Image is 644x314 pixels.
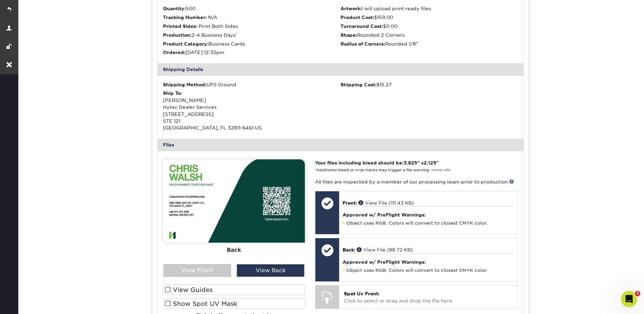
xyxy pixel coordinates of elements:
strong: Quantity: [163,6,186,11]
div: Shipping Details [158,63,523,75]
li: 500 [163,5,341,12]
strong: Printed Sides: [163,23,197,29]
strong: Shipping Method: [163,82,206,87]
li: I will upload print ready files. [341,5,518,12]
strong: Your files including bleed should be: " x " [315,160,439,165]
strong: Radius of Corners: [341,41,385,47]
li: Rounded 1/8" [341,40,518,47]
li: [DATE] 12:32pm [163,49,341,56]
label: View Guides [163,284,305,295]
div: [PERSON_NAME] Hytec Dealer Services [STREET_ADDRESS] STE 121 [GEOGRAPHIC_DATA], FL 32811-6461 US [163,90,341,131]
a: View File (111.43 KB) [358,200,414,206]
li: 2-4 Business Days [163,32,341,38]
strong: Product Cost: [341,15,374,20]
li: Rounded 2 Corners [341,32,518,38]
span: 3.625 [404,160,417,165]
strong: Shipping Cost: [341,82,376,87]
span: Back: [343,247,355,252]
strong: Shape: [341,32,357,38]
div: View Front [163,264,231,277]
strong: Ordered: [163,50,185,55]
strong: Tracking Number: [163,15,207,20]
div: UPS Ground [163,81,341,88]
label: Show Spot UV Mask [163,298,305,309]
a: more info [432,168,450,172]
span: N/A [208,15,217,20]
div: Files [158,139,523,151]
span: Spot Uv Front: [344,291,380,296]
li: $0.00 [341,23,518,30]
p: Click to select or drag and drop the file here. [344,290,513,304]
span: 3 [635,291,640,296]
div: $15.27 [341,81,518,88]
p: All files are inspected by a member of our processing team prior to production. [315,178,518,185]
strong: Artwork: [341,6,362,11]
div: Back [163,242,305,257]
strong: Turnaround Cost: [341,23,383,29]
iframe: Google Customer Reviews [2,293,58,312]
a: View File (88.72 KB) [357,247,413,252]
strong: Product Category: [163,41,208,47]
li: Object uses RGB. Colors will convert to closest CMYK color. [343,220,514,226]
iframe: Intercom live chat [621,291,637,307]
strong: Ship To: [163,90,182,96]
li: Business Cards [163,40,341,47]
li: $159.00 [341,14,518,21]
h4: Approved w/ PreFlight Warnings: [343,212,514,217]
small: *Additional bleed or crop marks may trigger a file warning – [315,168,450,172]
span: 2.125 [424,160,436,165]
strong: Production: [163,32,191,38]
span: Print Both Sides [199,23,238,29]
li: Object uses RGB. Colors will convert to closest CMYK color. [343,267,514,273]
div: View Back [237,264,305,277]
span: Front: [343,200,357,206]
h4: Approved w/ PreFlight Warnings: [343,259,514,265]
